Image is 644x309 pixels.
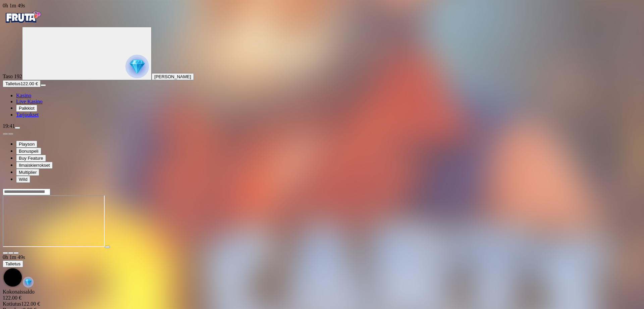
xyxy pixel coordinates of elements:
button: Bonuspeli [16,148,41,155]
button: chevron-down icon [8,252,13,254]
span: user session time [3,254,25,260]
span: Buy Feature [19,156,43,161]
button: reward iconPalkkiot [16,105,37,112]
span: Bonuspeli [19,149,39,154]
iframe: 3 Carts of Gold: Hold and Win [3,195,105,247]
button: Buy Feature [16,155,46,162]
span: Multiplier [19,170,37,175]
span: Kotiutus [3,301,21,307]
button: next slide [8,133,13,135]
span: user session time [3,3,25,8]
a: diamond iconKasino [16,93,31,98]
button: menu [15,127,20,129]
button: Playson [16,141,37,148]
input: Search [3,189,50,195]
span: Kasino [16,93,31,98]
span: Palkkiot [19,106,35,111]
nav: Primary [3,9,641,118]
button: reward progress [22,27,152,80]
button: [PERSON_NAME] [152,73,194,80]
button: Ilmaiskierrokset [16,162,53,169]
span: Ilmaiskierrokset [19,163,50,168]
a: poker-chip iconLive Kasino [16,99,43,104]
div: Kokonaissaldo [3,289,641,301]
span: Wild [19,177,28,182]
img: Fruta [3,9,43,25]
div: 122.00 € [3,301,641,307]
a: gift-inverted iconTarjoukset [16,112,39,117]
button: Talletus [3,260,23,267]
div: Game menu [3,254,641,289]
button: Talletusplus icon122.00 € [3,80,41,87]
button: play icon [105,246,110,248]
button: fullscreen icon [13,252,19,254]
img: reward progress [125,55,149,78]
img: reward-icon [23,277,34,288]
span: Playson [19,142,35,147]
span: Talletus [5,81,20,86]
span: 122.00 € [20,81,38,86]
button: close icon [3,252,8,254]
a: Fruta [3,21,43,27]
span: [PERSON_NAME] [154,74,191,79]
span: 19:41 [3,123,15,129]
button: menu [41,84,46,86]
button: Wild [16,176,30,183]
button: Multiplier [16,169,39,176]
span: Live Kasino [16,99,43,104]
span: Talletus [5,261,20,266]
span: Tarjoukset [16,112,39,117]
span: Taso 192 [3,73,22,79]
div: 122.00 € [3,295,641,301]
button: prev slide [3,133,8,135]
